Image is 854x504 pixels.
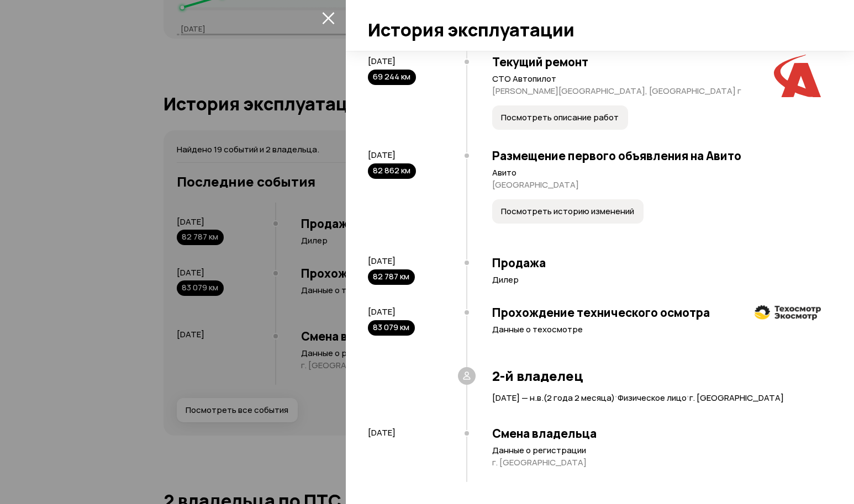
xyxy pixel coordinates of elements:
[368,70,416,85] div: 69 244 км
[492,457,821,468] p: г. [GEOGRAPHIC_DATA]
[368,163,416,179] div: 82 862 км
[492,105,628,130] button: Посмотреть описание работ
[492,256,821,270] h3: Продажа
[492,148,821,163] h3: Размещение первого объявления на Авито
[492,73,821,84] p: СТО Автопилот
[368,255,396,267] span: [DATE]
[687,386,689,405] span: ·
[368,427,396,438] span: [DATE]
[492,274,821,285] p: Дилер
[492,368,821,384] h3: 2-й владелец
[368,149,396,161] span: [DATE]
[689,392,784,404] span: г. [GEOGRAPHIC_DATA]
[492,392,615,404] span: [DATE] — н.в. ( 2 года 2 месяца )
[492,55,821,69] h3: Текущий ремонт
[368,306,396,317] span: [DATE]
[492,167,821,178] p: Авито
[492,179,821,190] p: [GEOGRAPHIC_DATA]
[492,305,821,320] h3: Прохождение технического осмотра
[368,55,396,67] span: [DATE]
[774,55,821,97] img: logo
[618,392,687,404] span: Физическое лицо
[492,199,644,224] button: Посмотреть историю изменений
[368,269,415,285] div: 82 787 км
[492,445,821,456] p: Данные о регистрации
[501,112,619,123] span: Посмотреть описание работ
[615,386,618,405] span: ·
[501,206,634,217] span: Посмотреть историю изменений
[492,426,821,441] h3: Смена владельца
[368,320,415,336] div: 83 079 км
[755,305,821,320] img: logo
[492,324,821,335] p: Данные о техосмотре
[492,86,821,97] p: [PERSON_NAME][GEOGRAPHIC_DATA], [GEOGRAPHIC_DATA] г
[319,9,337,26] button: закрыть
